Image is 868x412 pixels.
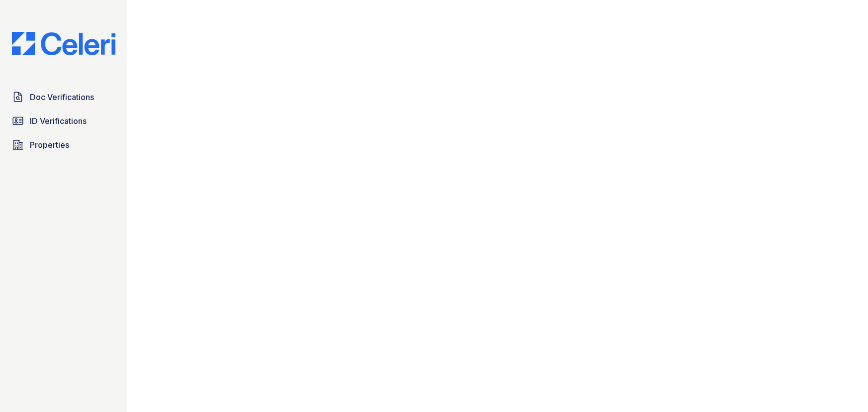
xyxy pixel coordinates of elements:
a: Doc Verifications [8,87,119,107]
a: ID Verifications [8,111,119,131]
span: Properties [30,139,69,151]
span: ID Verifications [30,115,87,127]
img: CE_Logo_Blue-a8612792a0a2168367f1c8372b55b34899dd931a85d93a1a3d3e32e68fde9ad4.png [4,32,123,55]
span: Doc Verifications [30,91,94,103]
a: Properties [8,135,119,155]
